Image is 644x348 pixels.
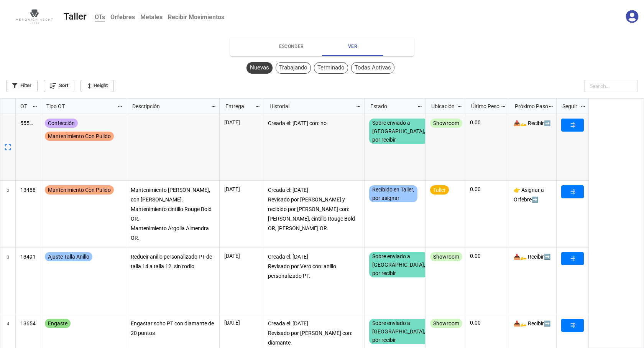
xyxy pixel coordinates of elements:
[165,10,227,25] a: Recibir Movimientos
[20,119,36,128] p: 55555trtttt
[131,319,215,338] p: Engastar soho PT con diamante de 20 puntos
[42,102,118,110] div: Tipo OT
[92,10,108,25] a: OTs
[45,319,71,328] div: Engaste
[221,102,255,110] div: Entrega
[561,252,584,265] a: ⇶
[45,132,114,141] div: Mantenimiento Con Pulido
[138,10,165,25] a: Metales
[427,102,457,110] div: Ubicación
[351,62,394,74] div: Todas Activas
[561,319,584,332] a: ⇶
[0,99,40,114] div: grid
[470,319,504,327] p: 0.00
[45,252,92,261] div: Ajuste Talla Anillo
[366,102,417,110] div: Estado
[168,13,224,21] b: Recibir Movimientos
[514,252,552,262] p: 📥🫴 Recibir➡
[514,185,552,205] p: 👉 Asignar a Orfebre➡
[514,119,552,128] p: 📥🫴 Recibir➡
[44,80,74,92] a: Sort
[64,12,87,21] div: Taller
[224,319,258,327] p: [DATE]
[510,102,548,110] div: Próximo Paso
[7,247,9,314] span: 3
[140,13,163,21] b: Metales
[430,252,462,261] div: Showroom
[224,252,258,260] p: [DATE]
[16,102,32,110] div: OT
[584,80,638,92] input: Search...
[276,62,311,74] div: Trabajando
[110,13,135,21] b: Orfebres
[7,181,9,247] span: 2
[20,185,36,195] p: 13488
[430,119,462,128] div: Showroom
[314,62,348,74] div: Terminado
[131,252,215,271] p: Reducir anillo personalizado PT de talla 14 a talla 12. sin rodio
[268,252,360,281] p: Creada el: [DATE] Revisado por Vero con: anillo personalizado PT.
[45,119,78,128] div: Confección
[430,319,462,328] div: Showroom
[95,13,105,21] b: OTs
[224,185,258,193] p: [DATE]
[80,80,114,92] a: Height
[265,102,356,110] div: Historial
[20,319,36,328] p: 13654
[561,119,584,132] a: ⇶
[20,252,36,262] p: 13491
[558,102,581,110] div: Seguir
[327,43,379,51] span: VER
[514,319,552,328] p: 📥🫴 Recibir➡
[430,185,449,195] div: Taller
[470,119,504,126] p: 0.00
[470,252,504,260] p: 0.00
[108,10,138,25] a: Orfebres
[265,43,317,51] span: ESCONDER
[268,119,360,128] p: Creada el: [DATE] con: no.
[470,185,504,193] p: 0.00
[369,252,428,277] div: Sobre enviado a [GEOGRAPHIC_DATA], por recibir
[224,119,258,126] p: [DATE]
[246,62,273,74] div: Nuevas
[6,80,38,92] a: Filter
[467,102,501,110] div: Último Peso
[45,185,114,195] div: Mantenimiento Con Pulido
[369,319,428,344] div: Sobre enviado a [GEOGRAPHIC_DATA], por recibir
[268,185,360,233] p: Creada el: [DATE] Revisado por [PERSON_NAME] y recibido por [PERSON_NAME] con: [PERSON_NAME], cin...
[369,119,428,144] div: Sobre enviado a [GEOGRAPHIC_DATA], por recibir
[128,102,211,110] div: Descripción
[131,185,215,242] p: Mantenimiento [PERSON_NAME], con [PERSON_NAME]. Mantenimiento cintillo Rouge Bold OR. Mantenimien...
[369,185,417,202] div: Recibido en Taller, por asignar
[11,9,58,23] img: xx5iye1uJt%2Flogoweb_desktop.jpg
[561,185,584,198] a: ⇶
[268,319,360,348] p: Creada el: [DATE] Revisado por [PERSON_NAME] con: diamante.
